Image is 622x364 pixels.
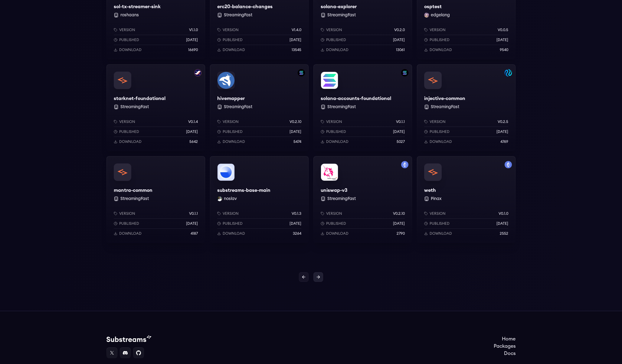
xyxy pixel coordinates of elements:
p: Published [119,129,139,134]
a: Filter by mainnet networkuniswap-v3uniswap-v3 StreamingFastVersionv0.2.10Published[DATE]Download2790 [313,156,412,243]
button: edgelang [431,12,450,18]
button: StreamingFast [120,104,149,110]
img: Filter by mainnet network [505,161,512,168]
a: Docs [494,350,516,357]
p: [DATE] [496,37,508,42]
p: Published [430,129,450,134]
p: [DATE] [186,129,198,134]
p: v0.1.1 [189,211,198,216]
button: Pinax [431,196,441,202]
p: Published [223,37,243,42]
img: Substream's logo [106,335,151,343]
p: [DATE] [186,221,198,226]
a: Filter by starknet networkstarknet-foundationalstarknet-foundational StreamingFastVersionv0.1.4Pu... [106,64,205,151]
p: Download [119,231,142,236]
p: Published [223,221,243,226]
button: StreamingFast [327,12,356,18]
a: mantra-commonmantra-common StreamingFastVersionv0.1.1Published[DATE]Download4187 [106,156,205,243]
p: Version [326,119,342,124]
p: [DATE] [290,129,301,134]
p: 9540 [500,47,508,52]
button: StreamingFast [120,196,149,202]
p: Version [430,27,446,32]
p: [DATE] [290,221,301,226]
p: [DATE] [496,129,508,134]
button: StreamingFast [224,104,252,110]
button: StreamingFast [327,196,356,202]
p: Version [119,27,135,32]
p: 4769 [500,139,508,144]
p: Download [326,47,349,52]
button: noslav [224,196,237,202]
p: Published [119,221,139,226]
img: Filter by starknet network [194,69,201,76]
p: Version [223,211,239,216]
button: StreamingFast [327,104,356,110]
p: Download [223,231,245,236]
p: 5474 [293,139,301,144]
button: roshaans [120,12,139,18]
button: StreamingFast [431,104,459,110]
a: substreams-base-mainsubstreams-base-mainnoslav noslavVersionv0.1.3Published[DATE]Download3264 [210,156,309,243]
p: v0.2.5 [498,119,508,124]
a: Filter by solana-accounts-mainnet networksolana-accounts-foundationalsolana-accounts-foundational... [313,64,412,151]
p: [DATE] [393,129,405,134]
p: Download [223,47,245,52]
p: Download [430,231,452,236]
p: 5642 [189,139,198,144]
img: Filter by injective-mainnet network [505,69,512,76]
p: v0.1.1 [396,119,405,124]
p: Download [119,139,142,144]
p: Published [326,221,346,226]
p: Published [326,129,346,134]
p: Version [223,27,239,32]
p: v0.2.10 [393,211,405,216]
button: StreamingFast [224,12,252,18]
p: 13545 [292,47,301,52]
p: Published [119,37,139,42]
p: [DATE] [186,37,198,42]
p: v0.1.4 [188,119,198,124]
p: Published [430,37,450,42]
a: Filter by injective-mainnet networkinjective-commoninjective-common StreamingFastVersionv0.2.5Pub... [417,64,516,151]
p: Version [326,211,342,216]
p: [DATE] [393,221,405,226]
p: Download [326,231,349,236]
p: Published [223,129,243,134]
p: Published [326,37,346,42]
a: Filter by solana networkhivemapperhivemapper StreamingFastVersionv0.2.10Published[DATE]Download5474 [210,64,309,151]
img: Filter by solana-accounts-mainnet network [401,69,408,76]
p: 2790 [397,231,405,236]
p: [DATE] [496,221,508,226]
p: v0.1.0 [499,211,508,216]
p: v0.0.5 [498,27,508,32]
p: 5027 [397,139,405,144]
p: Version [326,27,342,32]
p: Download [430,47,452,52]
p: 13061 [396,47,405,52]
p: v0.2.10 [290,119,301,124]
p: v1.4.0 [292,27,301,32]
img: Filter by mainnet network [401,161,408,168]
p: [DATE] [393,37,405,42]
img: Filter by solana network [298,69,305,76]
p: 4187 [191,231,198,236]
p: Version [430,211,446,216]
p: Version [119,119,135,124]
p: v1.1.0 [189,27,198,32]
p: 2552 [500,231,508,236]
p: v0.2.0 [394,27,405,32]
p: Published [430,221,450,226]
p: Version [223,119,239,124]
p: Download [119,47,142,52]
p: v0.1.3 [292,211,301,216]
p: Version [119,211,135,216]
a: Home [494,335,516,343]
p: Download [430,139,452,144]
p: [DATE] [290,37,301,42]
a: Packages [494,343,516,350]
a: Filter by mainnet networkwethweth PinaxVersionv0.1.0Published[DATE]Download2552 [417,156,516,243]
p: Download [223,139,245,144]
p: Download [326,139,349,144]
p: 3264 [293,231,301,236]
